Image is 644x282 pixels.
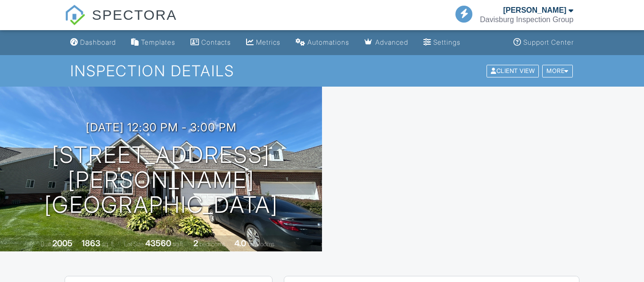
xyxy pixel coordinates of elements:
[486,67,541,74] a: Client View
[82,238,100,248] div: 1863
[234,238,246,248] div: 4.0
[173,241,184,248] span: sq.ft.
[41,241,51,248] span: Built
[86,121,237,134] h3: [DATE] 12:30 pm - 3:00 pm
[523,38,574,46] div: Support Center
[542,64,573,77] div: More
[124,241,144,248] span: Lot Size
[420,34,464,51] a: Settings
[248,241,274,248] span: bathrooms
[256,38,281,46] div: Metrics
[193,238,198,248] div: 2
[66,34,120,51] a: Dashboard
[80,38,116,46] div: Dashboard
[65,5,85,25] img: The Best Home Inspection Software - Spectora
[65,14,177,32] a: SPECTORA
[92,5,177,24] span: SPECTORA
[375,38,408,46] div: Advanced
[361,34,412,51] a: Advanced
[70,63,573,79] h1: Inspection Details
[102,241,115,248] span: sq. ft.
[433,38,461,46] div: Settings
[307,38,349,46] div: Automations
[141,38,175,46] div: Templates
[480,15,573,24] div: Davisburg Inspection Group
[145,238,171,248] div: 43560
[15,143,307,217] h1: [STREET_ADDRESS][PERSON_NAME] [GEOGRAPHIC_DATA]
[510,34,578,51] a: Support Center
[292,34,353,51] a: Automations (Basic)
[503,6,566,15] div: [PERSON_NAME]
[127,34,179,51] a: Templates
[52,238,73,248] div: 2005
[199,241,225,248] span: bedrooms
[487,64,539,77] div: Client View
[201,38,231,46] div: Contacts
[242,34,284,51] a: Metrics
[187,34,235,51] a: Contacts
